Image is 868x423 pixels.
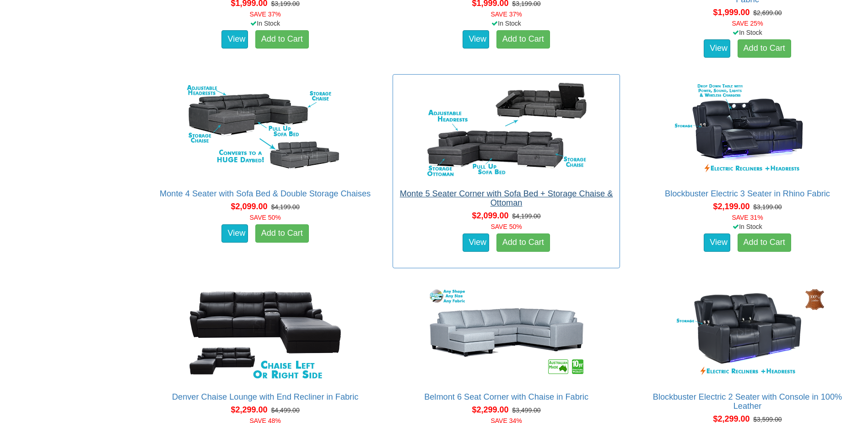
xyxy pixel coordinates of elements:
[463,30,489,49] a: View
[738,39,791,58] a: Add to Cart
[463,233,489,252] a: View
[424,282,589,383] img: Belmont 6 Seat Corner with Chaise in Fabric
[255,224,309,243] a: Add to Cart
[732,20,763,27] font: SAVE 25%
[665,282,830,383] img: Blockbuster Electric 2 Seater with Console in 100% Leather
[632,222,863,231] div: In Stock
[713,202,749,211] span: $2,199.00
[391,19,622,28] div: In Stock
[738,233,791,252] a: Add to Cart
[472,211,508,220] span: $2,099.00
[231,202,268,211] span: $2,099.00
[665,189,830,198] a: Blockbuster Electric 3 Seater in Rhino Fabric
[221,30,248,49] a: View
[400,189,613,207] a: Monte 5 Seater Corner with Sofa Bed + Storage Chaise & Ottoman
[653,392,842,411] a: Blockbuster Electric 2 Seater with Console in 100% Leather
[496,30,550,49] a: Add to Cart
[753,203,782,211] del: $3,199.00
[472,405,508,414] span: $2,299.00
[424,392,588,401] a: Belmont 6 Seat Corner with Chaise in Fabric
[271,203,299,211] del: $4,199.00
[424,79,589,180] img: Monte 5 Seater Corner with Sofa Bed + Storage Chaise & Ottoman
[491,223,522,230] font: SAVE 50%
[183,79,348,180] img: Monte 4 Seater with Sofa Bed & Double Storage Chaises
[512,407,540,414] del: $3,499.00
[704,39,730,58] a: View
[221,224,248,243] a: View
[160,189,371,198] a: Monte 4 Seater with Sofa Bed & Double Storage Chaises
[183,282,348,383] img: Denver Chaise Lounge with End Recliner in Fabric
[713,8,749,17] span: $1,999.00
[231,405,268,414] span: $2,299.00
[732,214,763,221] font: SAVE 31%
[753,416,782,423] del: $3,599.00
[704,233,730,252] a: View
[632,28,863,37] div: In Stock
[150,19,381,28] div: In Stock
[665,79,830,180] img: Blockbuster Electric 3 Seater in Rhino Fabric
[250,214,281,221] font: SAVE 50%
[496,233,550,252] a: Add to Cart
[512,212,540,220] del: $4,199.00
[753,9,782,16] del: $2,699.00
[255,30,309,49] a: Add to Cart
[491,11,522,18] font: SAVE 37%
[250,11,281,18] font: SAVE 37%
[172,392,358,401] a: Denver Chaise Lounge with End Recliner in Fabric
[271,407,299,414] del: $4,499.00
